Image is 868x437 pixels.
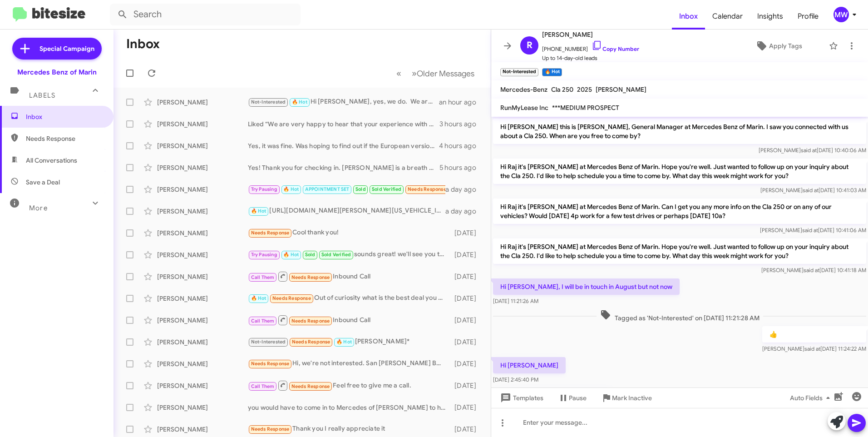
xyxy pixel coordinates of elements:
[552,104,619,112] span: ***MEDIUM PROSPECT
[251,252,277,258] span: Try Pausing
[783,390,841,406] button: Auto Fields
[251,208,266,214] span: 🔥 Hot
[372,186,402,192] span: Sold Verified
[251,318,275,324] span: Call Them
[802,227,818,233] span: said at
[248,141,439,150] div: Yes, it was fine. Was hoping to find out if the European version of the ev Metris was coming to t...
[251,295,266,301] span: 🔥 Hot
[17,68,97,77] div: Mercedes Benz of Marin
[760,187,866,194] span: [PERSON_NAME] [DATE] 10:41:03 AM
[750,3,790,30] span: Insights
[672,3,705,30] a: Inbox
[500,85,547,94] span: Mercedes-Benz
[336,339,352,345] span: 🔥 Hot
[248,424,450,434] div: Thank you I really appreciate it
[804,267,819,273] span: said at
[597,309,763,323] span: Tagged as 'Not-Interested' on [DATE] 11:21:28 AM
[157,338,248,347] div: [PERSON_NAME]
[445,185,483,194] div: a day ago
[157,316,248,325] div: [PERSON_NAME]
[804,345,820,352] span: said at
[26,156,77,165] span: All Conversations
[157,294,248,303] div: [PERSON_NAME]
[493,357,566,373] p: Hi [PERSON_NAME]
[761,267,866,273] span: [PERSON_NAME] [DATE] 10:41:18 AM
[493,159,866,184] p: Hi Raj it's [PERSON_NAME] at Mercedes Benz of Marin. Hope you're well. Just wanted to follow up o...
[305,186,350,192] span: APPOINTMENT SET
[396,68,401,79] span: «
[26,134,103,143] span: Needs Response
[500,104,548,112] span: RunMyLease Inc
[542,29,639,40] span: [PERSON_NAME]
[248,228,450,238] div: Cool thank you!
[450,425,483,434] div: [DATE]
[498,390,543,406] span: Templates
[283,252,299,258] span: 🔥 Hot
[292,339,330,345] span: Needs Response
[251,274,275,280] span: Call Them
[439,163,483,172] div: 5 hours ago
[248,314,450,326] div: Inbound Call
[248,97,439,107] div: Hi [PERSON_NAME], yes, we do. We are approaching the end of the month. When can you come in to di...
[542,68,562,76] small: 🔥 Hot
[157,207,248,216] div: [PERSON_NAME]
[39,44,94,53] span: Special Campaign
[251,230,290,236] span: Needs Response
[157,119,248,129] div: [PERSON_NAME]
[157,228,248,238] div: [PERSON_NAME]
[292,99,307,105] span: 🔥 Hot
[769,38,802,54] span: Apply Tags
[445,207,483,216] div: a day ago
[450,250,483,259] div: [DATE]
[251,99,286,105] span: Not-Interested
[439,141,483,150] div: 4 hours ago
[412,68,417,79] span: »
[157,359,248,368] div: [PERSON_NAME]
[248,337,450,347] div: [PERSON_NAME]*
[29,204,48,212] span: More
[732,38,824,54] button: Apply Tags
[450,316,483,325] div: [DATE]
[26,112,103,121] span: Inbox
[248,119,439,129] div: Liked “We are very happy to hear that your experience with [PERSON_NAME] and [PERSON_NAME] has be...
[157,250,248,259] div: [PERSON_NAME]
[291,383,330,389] span: Needs Response
[248,206,445,216] div: [URL][DOMAIN_NAME][PERSON_NAME][US_VEHICLE_IDENTIFICATION_NUMBER]
[801,147,817,154] span: said at
[12,38,102,60] a: Special Campaign
[157,185,248,194] div: [PERSON_NAME]
[157,381,248,390] div: [PERSON_NAME]
[493,119,866,144] p: Hi [PERSON_NAME] this is [PERSON_NAME], General Manager at Mercedes Benz of Marin. I saw you conn...
[493,376,538,383] span: [DATE] 2:45:40 PM
[126,37,160,51] h1: Inbox
[592,45,639,52] a: Copy Number
[157,163,248,172] div: [PERSON_NAME]
[157,425,248,434] div: [PERSON_NAME]
[157,272,248,281] div: [PERSON_NAME]
[248,249,450,260] div: sounds great! we'll see you then
[493,278,680,295] p: Hi [PERSON_NAME], I will be in touch in August but not now
[833,7,849,22] div: MW
[542,40,639,54] span: [PHONE_NUMBER]
[500,68,538,76] small: Not-Interested
[251,361,290,367] span: Needs Response
[450,272,483,281] div: [DATE]
[251,186,277,192] span: Try Pausing
[803,187,819,194] span: said at
[705,3,750,30] a: Calendar
[450,228,483,238] div: [DATE]
[157,98,248,107] div: [PERSON_NAME]
[29,91,55,99] span: Labels
[542,54,639,63] span: Up to 14-day-old leads
[408,186,446,192] span: Needs Response
[248,380,450,391] div: Feel free to give me a call.
[248,358,450,369] div: Hi, we're not interested. San [PERSON_NAME] BMW is prepared to lease us a new 2026 iX with all th...
[305,252,316,258] span: Sold
[569,390,587,406] span: Pause
[439,119,483,129] div: 3 hours ago
[760,227,866,233] span: [PERSON_NAME] [DATE] 10:41:06 AM
[157,141,248,150] div: [PERSON_NAME]
[450,294,483,303] div: [DATE]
